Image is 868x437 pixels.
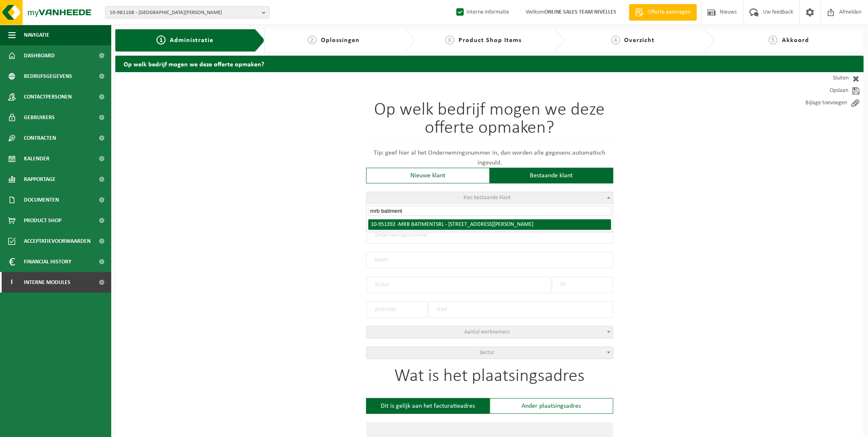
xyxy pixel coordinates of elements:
[366,252,613,268] input: Naam
[490,398,613,414] div: Ander plaatsingsadres
[24,25,49,45] span: Navigatie
[552,277,613,293] input: Nr
[398,221,410,228] span: MR
[24,66,72,87] span: Bedrijfsgegevens
[625,37,655,44] span: Overzicht
[24,148,49,169] span: Kalender
[24,107,55,128] span: Gebruikers
[170,37,213,44] span: Administratie
[428,301,613,318] input: Stad
[646,8,693,16] span: Offerte aanvragen
[490,168,613,183] div: Bestaande klant
[24,87,72,107] span: Contactpersonen
[790,72,864,85] a: Sluiten
[115,56,864,72] h2: Op welk bedrijf mogen we deze offerte opmaken?
[24,169,56,190] span: Rapportage
[122,35,248,45] a: 1Administratie
[367,301,428,318] input: postcode
[367,277,551,293] input: Straat
[718,35,860,45] a: 5Akkoord
[366,148,613,168] p: Tip: geef hier al het Ondernemingsnummer in, dan worden alle gegevens automatisch ingevuld.
[8,272,16,293] span: I
[105,6,270,19] button: 10-981108 - [GEOGRAPHIC_DATA][PERSON_NAME]
[629,4,697,21] a: Offerte aanvragen
[611,35,620,45] span: 4
[24,190,59,210] span: Documenten
[321,37,360,44] span: Oplossingen
[368,219,611,230] li: 10-951392 - A SRL - [STREET_ADDRESS][PERSON_NAME]
[455,6,509,19] label: Interne informatie
[366,101,613,142] h1: Op welk bedrijf mogen we deze offerte opmaken?
[24,231,91,251] span: Acceptatievoorwaarden
[790,85,864,97] a: Opslaan
[459,37,522,44] span: Product Shop Items
[417,221,436,228] span: TIMENT
[110,7,259,19] span: 10-981108 - [GEOGRAPHIC_DATA][PERSON_NAME]
[411,221,414,228] span: B
[24,128,56,148] span: Contracten
[419,35,548,45] a: 3Product Shop Items
[769,35,778,45] span: 5
[790,97,864,109] a: Bijlage toevoegen
[24,272,70,293] span: Interne modules
[569,35,697,45] a: 4Overzicht
[782,37,809,44] span: Akkoord
[445,35,454,45] span: 3
[407,221,410,228] span: B
[24,45,55,66] span: Dashboard
[366,168,490,183] div: Nieuwe klant
[480,350,495,356] span: Sector
[157,35,166,45] span: 1
[24,210,61,231] span: Product Shop
[366,367,613,390] h1: Wat is het plaatsingsadres
[269,35,398,45] a: 2Oplossingen
[366,398,490,414] div: Dit is gelijk aan het facturatieadres
[465,329,510,335] span: Aantal werknemers
[366,227,613,244] input: Ondernemingsnummer
[308,35,317,45] span: 2
[544,9,617,15] strong: ONLINE SALES TEAM NIVELLES
[24,251,71,272] span: Financial History
[463,195,511,201] span: Kies bestaande klant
